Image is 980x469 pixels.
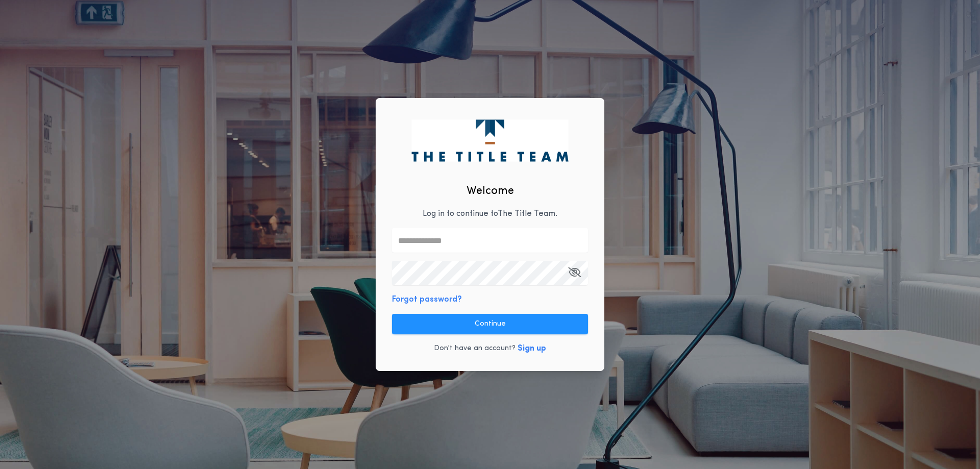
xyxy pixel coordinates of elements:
[434,343,516,354] p: Don't have an account?
[467,183,514,200] h2: Welcome
[392,293,462,306] button: Forgot password?
[392,314,588,334] button: Continue
[411,119,568,161] img: logo
[423,208,557,220] p: Log in to continue to The Title Team .
[518,342,546,355] button: Sign up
